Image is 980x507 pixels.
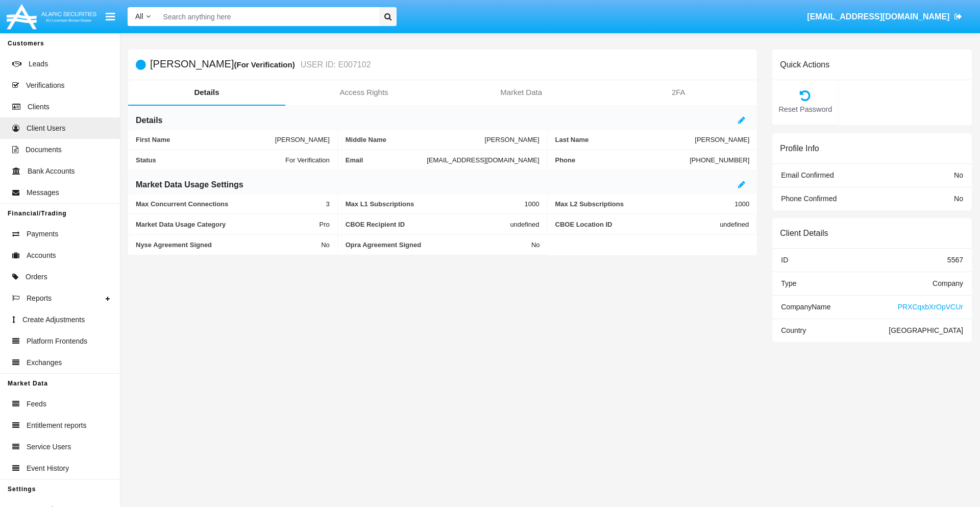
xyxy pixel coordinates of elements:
span: undefined [510,221,539,228]
img: Logo image [5,2,98,32]
span: Payments [27,229,58,239]
span: Entitlement reports [27,420,87,431]
span: Email [346,156,427,164]
a: 2FA [600,80,757,105]
span: Pro [320,221,330,228]
span: For Verification [285,156,330,164]
span: No [321,241,330,249]
span: Accounts [27,250,56,261]
a: Details [128,80,285,105]
a: [EMAIL_ADDRESS][DOMAIN_NAME] [802,3,967,31]
span: Feeds [27,399,46,409]
span: Orders [26,272,47,282]
span: Last Name [555,136,695,143]
span: [PERSON_NAME] [485,136,540,143]
h6: Market Data Usage Settings [136,179,243,190]
span: Reports [27,293,52,304]
span: No [954,171,963,179]
span: [PERSON_NAME] [695,136,749,143]
span: Leads [29,59,48,69]
span: Event History [27,463,69,474]
span: PRXCqxbXrOpVCUr [898,303,963,311]
span: Email Confirmed [781,171,834,179]
span: [PHONE_NUMBER] [690,156,749,164]
span: Max L1 Subscriptions [346,200,525,208]
span: Create Adjustments [22,315,85,325]
span: undefined [720,221,749,228]
span: Max L2 Subscriptions [555,200,735,208]
span: Phone [555,156,690,164]
span: 1000 [734,200,749,208]
span: Bank Accounts [28,166,75,177]
span: Market Data Usage Category [136,221,320,228]
span: [EMAIL_ADDRESS][DOMAIN_NAME] [427,156,539,164]
span: Reset Password [777,104,833,115]
span: Middle Name [346,136,485,143]
span: Clients [28,102,50,112]
a: Market Data [443,80,600,105]
span: First Name [136,136,275,143]
span: Country [781,326,806,334]
span: No [954,195,963,203]
span: Company Name [781,303,830,311]
span: [PERSON_NAME] [275,136,330,143]
h5: [PERSON_NAME] [150,59,371,70]
span: Company [933,279,963,287]
span: 5567 [947,256,963,264]
h6: Quick Actions [780,60,829,69]
span: Phone Confirmed [781,195,837,203]
span: All [135,12,143,20]
span: Messages [27,187,59,198]
span: 1000 [525,200,540,208]
span: Exchanges [27,357,62,368]
a: Access Rights [285,80,443,105]
span: Nyse Agreement Signed [136,241,321,249]
h6: Details [136,115,162,126]
div: (For Verification) [234,59,298,70]
span: Platform Frontends [27,336,87,347]
span: Client Users [27,123,65,134]
input: Search [158,7,376,26]
span: 3 [326,200,330,208]
a: All [128,11,158,22]
span: Verifications [26,80,64,91]
small: USER ID: E007102 [298,61,371,69]
span: No [531,241,540,249]
span: [GEOGRAPHIC_DATA] [889,326,963,334]
span: Service Users [27,442,71,452]
span: ID [781,256,788,264]
span: Type [781,279,796,287]
span: [EMAIL_ADDRESS][DOMAIN_NAME] [807,12,949,21]
h6: Profile Info [780,143,819,153]
span: Max Concurrent Connections [136,200,326,208]
span: Status [136,156,285,164]
span: Documents [26,144,62,155]
span: CBOE Recipient ID [346,221,510,228]
span: CBOE Location ID [555,221,720,228]
h6: Client Details [780,228,828,238]
span: Opra Agreement Signed [346,241,531,249]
